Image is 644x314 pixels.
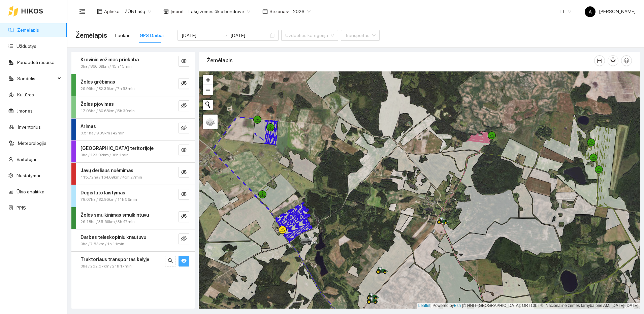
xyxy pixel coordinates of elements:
[462,303,463,308] span: |
[560,6,571,17] span: LT
[163,9,169,14] span: shop
[71,140,195,162] div: [GEOGRAPHIC_DATA] teritorijoje0ha / 123.92km / 98h 1mineye-invisible
[71,74,195,96] div: Žolės grėbimas29.99ha / 82.36km / 7h 53mineye-invisible
[222,33,228,38] span: to
[71,207,195,229] div: Žolės smulkinimas smulkintuvu26.18ha / 35.69km / 3h 47mineye-invisible
[203,115,218,129] a: Layers
[181,125,187,131] span: eye-invisible
[179,233,189,244] button: eye-invisible
[189,6,250,17] span: Lašų žemės ūkio bendrovė
[269,8,289,15] span: Sezonas :
[181,103,187,109] span: eye-invisible
[17,92,34,97] a: Kultūros
[80,257,149,262] strong: Traktoriaus transportas kelyje
[80,79,115,85] strong: Žolės grėbimas
[80,219,135,225] span: 26.18ha / 35.69km / 3h 47min
[80,101,114,107] strong: Žolės pjovimas
[206,75,210,84] span: +
[262,9,268,14] span: calendar
[203,75,213,85] a: Zoom in
[80,174,142,181] span: 115.72ha / 164.09km / 45h 27min
[80,263,132,270] span: 0ha / 252.57km / 21h 17min
[75,30,107,41] span: Žemėlapis
[140,32,164,39] div: GPS Darbai
[80,190,125,195] strong: Degistato laistymas
[181,81,187,87] span: eye-invisible
[181,258,187,264] span: eye
[179,167,189,178] button: eye-invisible
[80,146,154,151] strong: [GEOGRAPHIC_DATA] teritorijoje
[79,8,85,14] span: menu-fold
[179,123,189,133] button: eye-invisible
[417,303,640,309] div: | Powered by © HNIT-[GEOGRAPHIC_DATA]; ORT10LT ©, Nacionalinė žemės tarnyba prie AM, [DATE]-[DATE]
[181,236,187,242] span: eye-invisible
[179,256,189,266] button: eye
[594,58,605,63] span: column-width
[418,303,430,308] a: Leaflet
[179,189,189,200] button: eye-invisible
[17,43,36,49] a: Užduotys
[179,211,189,222] button: eye-invisible
[222,33,228,38] span: swap-right
[80,108,135,114] span: 17.03ha / 60.68km / 5h 30min
[125,6,151,17] span: ŽŪB Lašų
[71,96,195,118] div: Žolės pjovimas17.03ha / 60.68km / 5h 30mineye-invisible
[181,58,187,65] span: eye-invisible
[71,163,195,185] div: Javų derliaus nuėmimas115.72ha / 164.09km / 45h 27mineye-invisible
[17,157,36,162] a: Vartotojai
[181,169,187,176] span: eye-invisible
[80,124,96,129] strong: Arimas
[80,57,139,62] strong: Krovinio vežimas priekaba
[115,32,129,39] div: Laukai
[71,185,195,207] div: Degistato laistymas78.67ha / 82.96km / 11h 56mineye-invisible
[179,145,189,155] button: eye-invisible
[165,256,176,266] button: search
[17,205,26,211] a: PPIS
[203,100,213,110] button: Initiate a new search
[17,27,39,33] a: Žemėlapis
[181,147,187,154] span: eye-invisible
[454,303,461,308] a: Esri
[181,214,187,220] span: eye-invisible
[18,140,46,146] a: Meteorologija
[80,212,149,218] strong: Žolės smulkinimas smulkintuvu
[80,152,129,158] span: 0ha / 123.92km / 98h 1min
[104,8,121,15] span: Aplinka :
[80,63,132,70] span: 0ha / 866.09km / 45h 15min
[168,258,173,264] span: search
[181,191,187,198] span: eye-invisible
[80,168,133,173] strong: Javų derliaus nuėmimas
[589,6,592,17] span: A
[170,8,185,15] span: Įmonė :
[75,5,89,18] button: menu-fold
[80,241,124,247] span: 0ha / 7.53km / 1h 11min
[71,252,195,274] div: Traktoriaus transportas kelyje0ha / 252.57km / 21h 17minsearcheye
[97,9,102,14] span: layout
[18,124,41,130] a: Inventorius
[71,52,195,74] div: Krovinio vežimas priekaba0ha / 866.09km / 45h 15mineye-invisible
[17,60,56,65] a: Panaudoti resursai
[207,51,594,70] div: Žemėlapis
[80,130,125,136] span: 0.51ha / 9.39km / 42min
[182,32,220,39] input: Pradžios data
[203,85,213,95] a: Zoom out
[80,234,146,240] strong: Darbas teleskopiniu krautuvu
[17,108,33,114] a: Įmonės
[179,56,189,67] button: eye-invisible
[80,196,137,203] span: 78.67ha / 82.96km / 11h 56min
[71,229,195,251] div: Darbas teleskopiniu krautuvu0ha / 7.53km / 1h 11mineye-invisible
[585,9,636,14] span: [PERSON_NAME]
[206,86,210,94] span: −
[71,119,195,140] div: Arimas0.51ha / 9.39km / 42mineye-invisible
[17,72,56,85] span: Sandėlis
[293,6,311,17] span: 2026
[17,189,44,194] a: Ūkio analitika
[179,100,189,111] button: eye-invisible
[17,173,40,178] a: Nustatymai
[80,86,135,92] span: 29.99ha / 82.36km / 7h 53min
[594,55,605,66] button: column-width
[230,32,268,39] input: Pabaigos data
[179,78,189,89] button: eye-invisible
